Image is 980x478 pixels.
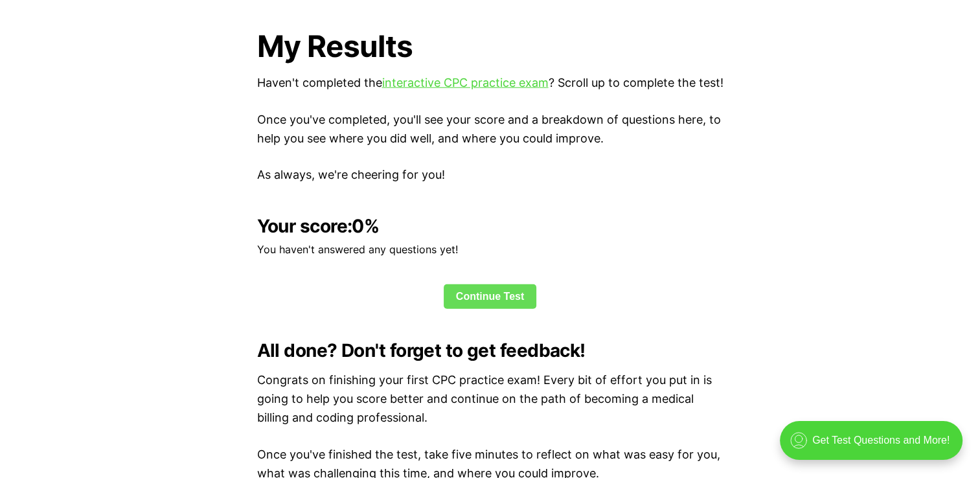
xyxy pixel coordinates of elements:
[257,242,724,258] p: You haven't answered any questions yet!
[257,216,724,236] h2: Your score:
[382,76,549,89] a: interactive CPC practice exam
[444,284,537,309] a: Continue Test
[257,74,724,93] p: Haven't completed the ? Scroll up to complete the test!
[769,415,980,478] iframe: portal-trigger
[257,371,724,427] p: Congrats on finishing your first CPC practice exam! Every bit of effort you put in is going to he...
[257,111,724,148] p: Once you've completed, you'll see your score and a breakdown of questions here, to help you see w...
[257,29,724,63] h1: My Results
[257,340,724,361] h2: All done? Don't forget to get feedback!
[352,215,379,237] b: 0 %
[257,166,724,185] p: As always, we're cheering for you!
